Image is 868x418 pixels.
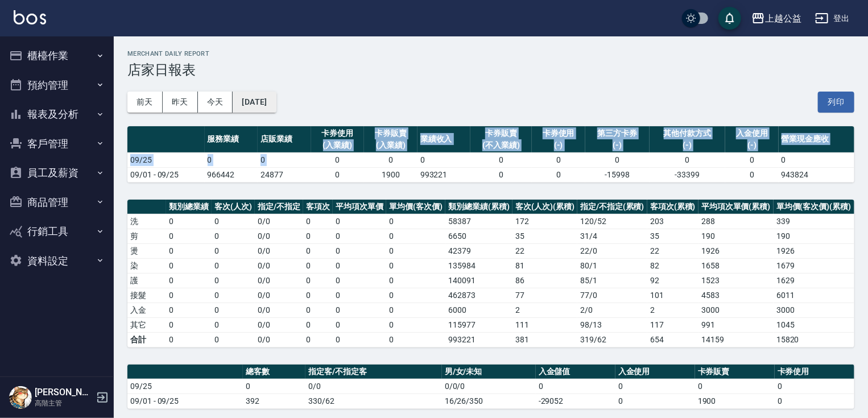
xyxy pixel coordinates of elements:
[386,303,445,317] td: 0
[765,11,801,26] div: 上越公益
[367,139,415,151] div: (入業績)
[255,258,303,273] td: 0 / 0
[647,229,698,243] td: 35
[166,229,212,243] td: 0
[577,258,647,273] td: 80 / 1
[445,317,512,332] td: 115977
[127,288,166,303] td: 接髮
[166,288,212,303] td: 0
[445,214,512,229] td: 58387
[127,379,243,394] td: 09/25
[698,243,774,258] td: 1926
[212,200,255,214] th: 客次(人次)
[303,303,333,317] td: 0
[243,365,305,379] th: 總客數
[333,273,386,288] td: 0
[386,200,445,214] th: 單均價(客次價)
[166,243,212,258] td: 0
[255,273,303,288] td: 0 / 0
[255,288,303,303] td: 0 / 0
[364,152,418,167] td: 0
[445,229,512,243] td: 6650
[577,229,647,243] td: 31 / 4
[333,229,386,243] td: 0
[212,243,255,258] td: 0
[698,332,774,347] td: 14159
[774,332,854,347] td: 15820
[127,243,166,258] td: 燙
[532,167,585,182] td: 0
[811,8,854,29] button: 登出
[774,200,854,214] th: 單均價(客次價)(累積)
[652,139,722,151] div: (-)
[212,332,255,347] td: 0
[5,71,109,100] button: 預約管理
[774,229,854,243] td: 190
[775,394,854,408] td: 0
[127,214,166,229] td: 洗
[445,243,512,258] td: 42379
[303,317,333,332] td: 0
[512,303,577,317] td: 2
[386,243,445,258] td: 0
[779,152,854,167] td: 0
[212,303,255,317] td: 0
[127,152,205,167] td: 09/25
[470,152,532,167] td: 0
[205,167,258,182] td: 966442
[386,273,445,288] td: 0
[212,288,255,303] td: 0
[442,379,536,394] td: 0/0/0
[127,126,854,183] table: a dense table
[127,273,166,288] td: 護
[35,398,93,408] p: 高階主管
[5,188,109,217] button: 商品管理
[243,379,305,394] td: 0
[5,41,109,71] button: 櫃檯作業
[577,303,647,317] td: 2 / 0
[233,92,276,113] button: [DATE]
[536,365,615,379] th: 入金儲值
[386,229,445,243] td: 0
[615,365,695,379] th: 入金使用
[445,332,512,347] td: 993221
[212,258,255,273] td: 0
[588,139,647,151] div: (-)
[386,258,445,273] td: 0
[35,387,93,398] h5: [PERSON_NAME]
[305,365,442,379] th: 指定客/不指定客
[303,332,333,347] td: 0
[255,332,303,347] td: 0/0
[212,273,255,288] td: 0
[647,288,698,303] td: 101
[695,365,775,379] th: 卡券販賣
[314,127,362,139] div: 卡券使用
[333,288,386,303] td: 0
[577,200,647,214] th: 指定/不指定(累積)
[512,332,577,347] td: 381
[305,394,442,408] td: 330/62
[728,127,776,139] div: 入金使用
[647,200,698,214] th: 客項次(累積)
[473,139,529,151] div: (不入業績)
[333,258,386,273] td: 0
[445,258,512,273] td: 135984
[774,258,854,273] td: 1679
[166,332,212,347] td: 0
[303,229,333,243] td: 0
[386,317,445,332] td: 0
[512,317,577,332] td: 111
[647,273,698,288] td: 92
[418,126,471,153] th: 業績收入
[536,379,615,394] td: 0
[163,92,198,113] button: 昨天
[577,243,647,258] td: 22 / 0
[255,303,303,317] td: 0 / 0
[818,92,854,113] button: 列印
[303,288,333,303] td: 0
[5,129,109,159] button: 客戶管理
[728,139,776,151] div: (-)
[577,214,647,229] td: 120 / 52
[473,127,529,139] div: 卡券販賣
[212,214,255,229] td: 0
